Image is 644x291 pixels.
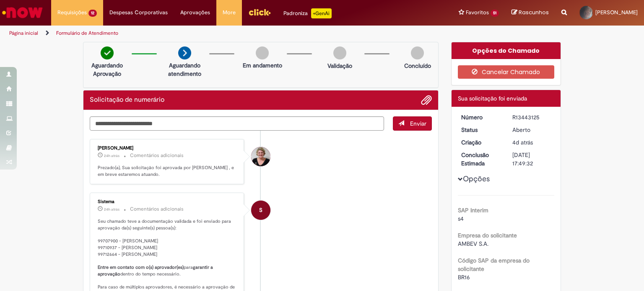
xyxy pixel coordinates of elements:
p: Aguardando atendimento [164,61,205,78]
div: Aberto [512,126,551,134]
div: Opções do Chamado [452,42,561,59]
span: [PERSON_NAME] [595,9,638,16]
button: Enviar [393,116,432,131]
ul: Trilhas de página [6,26,423,41]
div: 25/08/2025 09:46:03 [512,138,551,147]
span: s4 [458,215,464,222]
a: Formulário de Atendimento [56,30,118,36]
time: 25/08/2025 09:46:03 [512,139,533,146]
div: R13443125 [512,113,551,121]
div: [PERSON_NAME] [98,146,237,151]
span: 4d atrás [512,139,533,146]
time: 28/08/2025 09:05:45 [104,153,119,158]
b: SAP Interim [458,206,488,214]
div: Ana Beatriz Ramos Denkena [251,147,270,166]
span: Despesas Corporativas [109,8,168,17]
time: 28/08/2025 09:02:21 [104,207,119,212]
a: Rascunhos [512,9,549,17]
span: 12 [88,10,97,17]
span: Enviar [410,120,426,127]
span: Rascunhos [519,8,549,16]
img: img-circle-grey.png [256,46,269,59]
span: BR16 [458,273,470,281]
dt: Status [455,126,506,134]
div: Sistema [98,199,237,204]
span: S [259,200,262,220]
button: Cancelar Chamado [458,65,555,79]
dt: Conclusão Estimada [455,151,506,167]
div: [DATE] 17:49:32 [512,151,551,167]
p: Concluído [404,62,431,70]
span: AMBEV S.A. [458,240,488,247]
span: 24h atrás [104,207,119,212]
a: Página inicial [9,30,38,36]
div: Padroniza [283,8,332,18]
img: click_logo_yellow_360x200.png [248,6,271,18]
b: Entre em contato com o(s) aprovador(es) [98,264,184,270]
small: Comentários adicionais [130,152,184,159]
img: img-circle-grey.png [411,46,424,59]
p: Prezado(a), Sua solicitação foi aprovada por [PERSON_NAME] , e em breve estaremos atuando. [98,165,237,178]
span: Aprovações [180,8,210,17]
span: 51 [491,10,499,17]
b: Empresa do solicitante [458,232,517,239]
dt: Criação [455,138,506,147]
textarea: Digite sua mensagem aqui... [90,116,384,131]
span: Sua solicitação foi enviada [458,95,527,102]
b: garantir a aprovação [98,264,214,277]
span: More [223,8,236,17]
img: img-circle-grey.png [333,46,346,59]
p: Em andamento [243,61,282,70]
span: Requisições [57,8,87,17]
img: check-circle-green.png [101,46,114,59]
dt: Número [455,113,506,121]
small: Comentários adicionais [130,206,184,213]
span: Favoritos [466,8,489,17]
div: System [251,201,270,220]
p: Aguardando Aprovação [87,61,127,78]
img: arrow-next.png [178,46,191,59]
b: Código SAP da empresa do solicitante [458,257,530,273]
span: 24h atrás [104,153,119,158]
img: ServiceNow [1,4,44,21]
h2: Solicitação de numerário Histórico de tíquete [90,96,164,104]
button: Adicionar anexos [421,95,432,106]
p: Validação [327,62,352,70]
p: +GenAi [311,8,332,18]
